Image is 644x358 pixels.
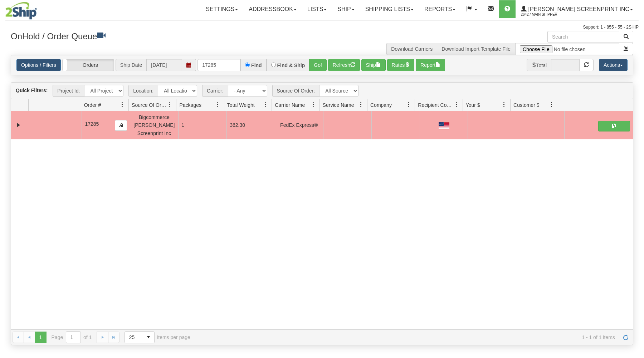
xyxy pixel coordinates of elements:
[360,0,419,18] a: Shipping lists
[200,0,243,18] a: Settings
[328,59,360,71] button: Refresh
[521,11,575,18] span: 2642 / Main Shipper
[125,331,155,343] span: Page sizes drop down
[52,331,92,343] span: Page of 1
[450,99,463,111] a: Recipient Country filter column settings
[11,31,317,41] h3: OnHold / Order Queue
[5,24,639,30] div: Support: 1 - 855 - 55 - 2SHIP
[515,43,619,55] input: Import
[547,31,619,43] input: Search
[277,63,305,68] label: Find & Ship
[466,101,480,109] span: Your $
[370,101,392,109] span: Company
[227,101,255,109] span: Total Weight
[125,331,190,343] span: items per page
[628,143,643,215] iframe: chat widget
[128,85,158,97] span: Location:
[66,332,80,343] input: Page 1
[391,46,433,52] a: Download Carriers
[439,122,449,129] img: US
[513,101,539,109] span: Customer $
[275,101,305,109] span: Carrier Name
[202,85,228,97] span: Carrier:
[143,332,154,343] span: select
[418,101,454,109] span: Recipient Country
[516,0,638,18] a: [PERSON_NAME] Screenprint Inc 2642 / Main Shipper
[598,121,630,131] button: Shipping Documents
[619,31,633,43] button: Search
[355,99,367,111] a: Service Name filter column settings
[416,59,445,71] button: Report
[53,85,84,97] span: Project Id:
[323,101,354,109] span: Service Name
[115,120,127,131] button: Copy to clipboard
[387,59,415,71] button: Rates
[527,59,551,71] span: Total
[272,85,319,97] span: Source Of Order:
[14,121,23,130] a: Collapse
[278,121,320,129] div: FedEx Express®
[302,0,332,18] a: Lists
[35,332,46,343] span: Page 1
[132,101,167,109] span: Source Of Order
[309,59,327,71] button: Go!
[116,59,146,71] span: Ship Date
[498,99,510,111] a: Your $ filter column settings
[419,0,461,18] a: Reports
[16,87,48,94] label: Quick Filters:
[5,2,37,20] img: logo2642.jpg
[546,99,558,111] a: Customer $ filter column settings
[527,6,629,12] span: [PERSON_NAME] Screenprint Inc
[251,63,262,68] label: Find
[179,101,201,109] span: Packages
[11,83,633,99] div: grid toolbar
[16,59,61,71] a: Options / Filters
[332,0,360,18] a: Ship
[441,46,511,52] a: Download Import Template File
[230,122,245,128] span: 362.30
[402,99,415,111] a: Company filter column settings
[259,99,272,111] a: Total Weight filter column settings
[200,334,615,340] span: 1 - 1 of 1 items
[181,122,184,128] span: 1
[243,0,302,18] a: Addressbook
[129,334,138,341] span: 25
[63,59,114,71] label: Orders
[212,99,224,111] a: Packages filter column settings
[116,99,128,111] a: Order # filter column settings
[620,332,631,343] a: Refresh
[361,59,386,71] button: Ship
[164,99,176,111] a: Source Of Order filter column settings
[84,101,101,109] span: Order #
[133,113,175,137] div: Bigcommerce [PERSON_NAME] Screenprint Inc
[85,121,99,127] span: 17285
[307,99,319,111] a: Carrier Name filter column settings
[599,59,628,71] button: Actions
[197,59,240,71] input: Order #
